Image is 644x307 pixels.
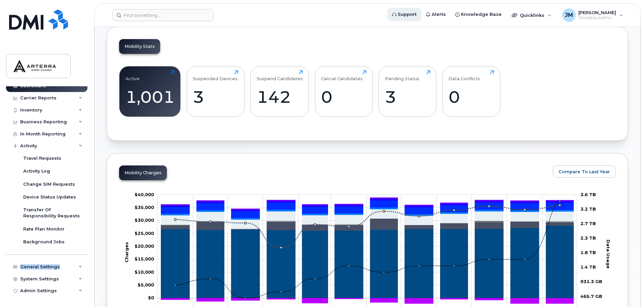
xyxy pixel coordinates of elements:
g: $0 [135,192,154,197]
g: $0 [135,231,154,236]
span: Quicklinks [520,12,544,18]
tspan: Charges [124,242,129,263]
g: $0 [135,256,154,262]
input: Find something... [112,9,214,21]
g: $0 [135,269,154,275]
tspan: 2.3 TB [580,235,596,241]
div: Suspend Candidates [257,70,303,81]
g: Rate Plan [161,225,574,298]
a: Suspend Candidates142 [257,70,303,113]
a: Active1,001 [126,70,175,113]
tspan: $5,000 [138,282,154,287]
div: Active [126,70,140,81]
div: Pending Status [385,70,419,81]
div: Data Conflicts [449,70,480,81]
div: 0 [321,87,366,107]
tspan: 465.7 GB [580,294,602,299]
tspan: $25,000 [135,231,154,236]
tspan: $10,000 [135,269,154,275]
g: Roaming [161,218,574,231]
a: Pending Status3 [385,70,430,113]
a: Support [387,8,421,21]
tspan: $20,000 [135,243,154,249]
tspan: 2.7 TB [580,221,596,226]
tspan: $35,000 [135,205,154,210]
g: HST [161,200,574,218]
span: Support [398,11,417,18]
div: Cancel Candidates [321,70,363,81]
div: 1,001 [126,87,175,107]
g: $0 [135,217,154,223]
span: Wireless Admin [578,15,616,21]
div: Suspended Devices [193,70,238,81]
a: Data Conflicts0 [449,70,494,113]
div: 142 [257,87,303,107]
tspan: 3.2 TB [580,206,596,212]
g: Credits [161,298,574,304]
a: Cancel Candidates0 [321,70,366,113]
tspan: $30,000 [135,217,154,223]
a: Knowledge Base [451,8,506,21]
tspan: 3.6 TB [580,192,596,197]
tspan: $40,000 [135,192,154,197]
span: JM [565,11,573,19]
g: $0 [135,243,154,249]
tspan: Data Usage [606,239,611,268]
a: Suspended Devices3 [193,70,238,113]
g: Features [161,209,574,229]
div: Quicklinks [507,8,556,22]
span: Knowledge Base [461,11,502,18]
div: Joanne Mercure [558,8,628,22]
g: $0 [135,205,154,210]
tspan: 1.4 TB [580,264,596,270]
div: 0 [449,87,494,107]
button: Compare To Last Year [553,165,616,178]
tspan: $0 [148,295,154,300]
tspan: 931.3 GB [580,279,602,284]
div: 3 [193,87,238,107]
g: $0 [138,282,154,287]
span: [PERSON_NAME] [578,10,616,15]
div: 3 [385,87,430,107]
span: Alerts [432,11,446,18]
tspan: 1.8 TB [580,250,596,255]
tspan: $15,000 [135,256,154,262]
a: Alerts [421,8,451,21]
span: Compare To Last Year [559,168,610,175]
